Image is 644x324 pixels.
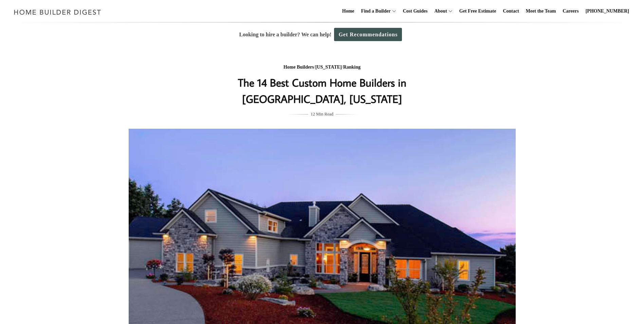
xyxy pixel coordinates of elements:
[523,0,559,22] a: Meet the Team
[400,0,430,22] a: Cost Guides
[283,65,314,70] a: Home Builders
[500,0,521,22] a: Contact
[431,0,447,22] a: About
[187,74,458,107] h1: The 14 Best Custom Home Builders in [GEOGRAPHIC_DATA], [US_STATE]
[11,5,104,19] img: Home Builder Digest
[583,0,632,22] a: [PHONE_NUMBER]
[311,110,333,118] span: 12 Min Read
[358,0,391,22] a: Find a Builder
[339,0,357,22] a: Home
[560,0,582,22] a: Careers
[334,28,402,41] a: Get Recommendations
[187,63,458,72] div: / /
[457,0,499,22] a: Get Free Estimate
[343,65,361,70] a: Ranking
[315,65,342,70] a: [US_STATE]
